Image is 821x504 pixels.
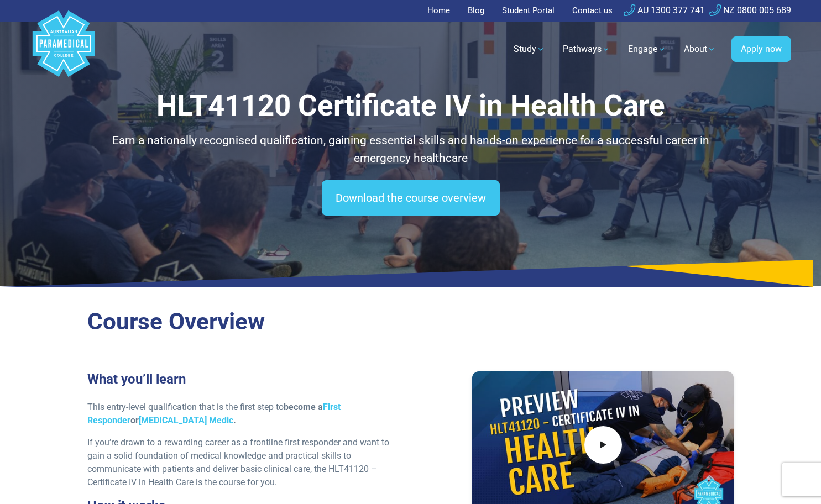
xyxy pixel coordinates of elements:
p: Earn a nationally recognised qualification, gaining essential skills and hands-on experience for ... [87,132,734,167]
a: Study [507,34,552,65]
h1: HLT41120 Certificate IV in Health Care [87,88,734,123]
p: This entry-level qualification that is the first step to [87,401,404,427]
a: Pathways [556,34,617,65]
a: About [677,34,723,65]
a: First Responder [87,402,341,426]
h3: What you’ll learn [87,371,404,387]
a: Download the course overview [322,180,500,216]
h2: Course Overview [87,308,734,336]
a: Engage [621,34,673,65]
a: Australian Paramedical College [30,22,97,77]
strong: become a or . [87,402,341,426]
a: NZ 0800 005 689 [709,5,791,15]
p: If you’re drawn to a rewarding career as a frontline first responder and want to gain a solid fou... [87,436,404,489]
a: AU 1300 377 741 [624,5,705,15]
a: [MEDICAL_DATA] Medic [139,415,233,426]
a: Apply now [731,36,791,62]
